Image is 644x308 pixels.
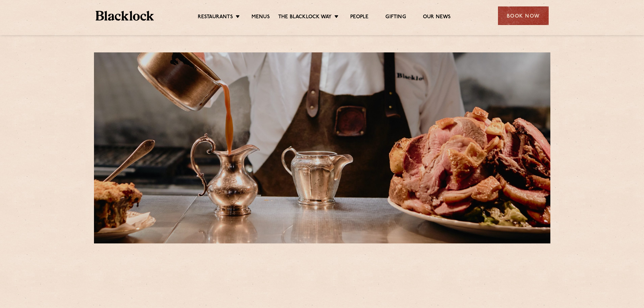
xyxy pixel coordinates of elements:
a: The Blacklock Way [278,14,332,21]
img: BL_Textured_Logo-footer-cropped.svg [96,11,154,21]
a: Restaurants [198,14,233,21]
a: Our News [423,14,451,21]
a: People [350,14,368,21]
div: Book Now [498,6,549,25]
a: Menus [252,14,270,21]
a: Gifting [385,14,406,21]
